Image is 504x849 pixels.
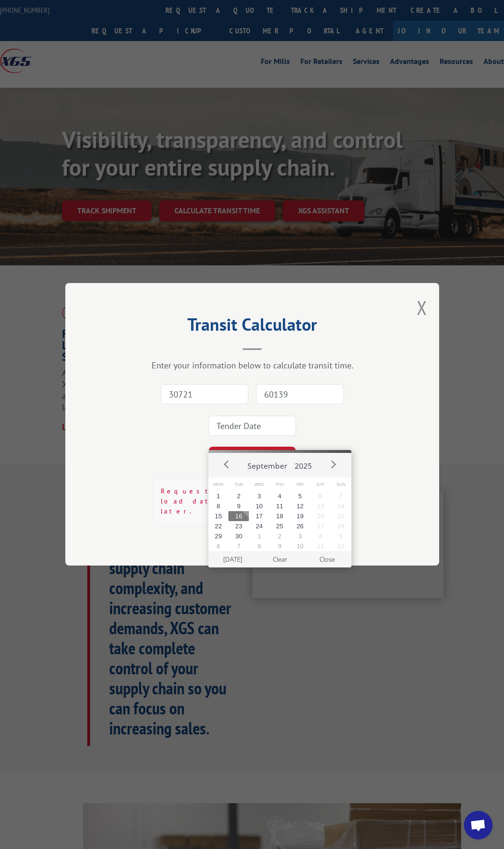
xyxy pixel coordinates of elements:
[310,521,331,531] button: 27
[249,478,269,492] span: Wed
[269,491,290,501] button: 4
[290,491,310,501] button: 5
[464,811,493,839] div: Open chat
[326,457,340,472] button: Next
[208,491,229,501] button: 1
[269,478,290,492] span: Thu
[310,511,331,521] button: 20
[208,511,229,521] button: 15
[208,531,229,541] button: 29
[331,511,351,521] button: 21
[208,478,229,492] span: Mon
[331,531,351,541] button: 5
[291,453,316,475] button: 2025
[310,531,331,541] button: 4
[269,521,290,531] button: 25
[208,541,229,551] button: 6
[228,501,249,511] button: 9
[113,360,391,371] div: Enter your information below to calculate transit time.
[220,457,234,472] button: Prev
[310,541,331,551] button: 11
[249,501,269,511] button: 10
[310,501,331,511] button: 13
[331,521,351,531] button: 28
[310,491,331,501] button: 6
[228,478,249,492] span: Tue
[269,501,290,511] button: 11
[209,551,256,567] button: [DATE]
[113,318,391,336] h2: Transit Calculator
[244,453,291,475] button: September
[331,501,351,511] button: 14
[269,541,290,551] button: 9
[208,521,229,531] button: 22
[303,551,350,567] button: Close
[310,478,331,492] span: Sat
[228,491,249,501] button: 2
[153,479,352,525] div: Request error: Unable to load data, please try again later.
[331,541,351,551] button: 12
[161,385,248,405] input: Origin Zip
[256,385,344,405] input: Dest. Zip
[208,416,296,436] input: Tender Date
[290,511,310,521] button: 19
[228,511,249,521] button: 16
[228,531,249,541] button: 30
[331,491,351,501] button: 7
[269,511,290,521] button: 18
[208,501,229,511] button: 8
[249,531,269,541] button: 1
[228,521,249,531] button: 23
[331,478,351,492] span: Sun
[249,541,269,551] button: 8
[256,551,303,567] button: Clear
[417,295,427,320] button: Close modal
[290,541,310,551] button: 10
[249,511,269,521] button: 17
[269,531,290,541] button: 2
[249,491,269,501] button: 3
[209,447,296,467] button: CALCULATE TRANSIT
[290,531,310,541] button: 3
[290,501,310,511] button: 12
[290,521,310,531] button: 26
[249,521,269,531] button: 24
[228,541,249,551] button: 7
[290,478,310,492] span: Fri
